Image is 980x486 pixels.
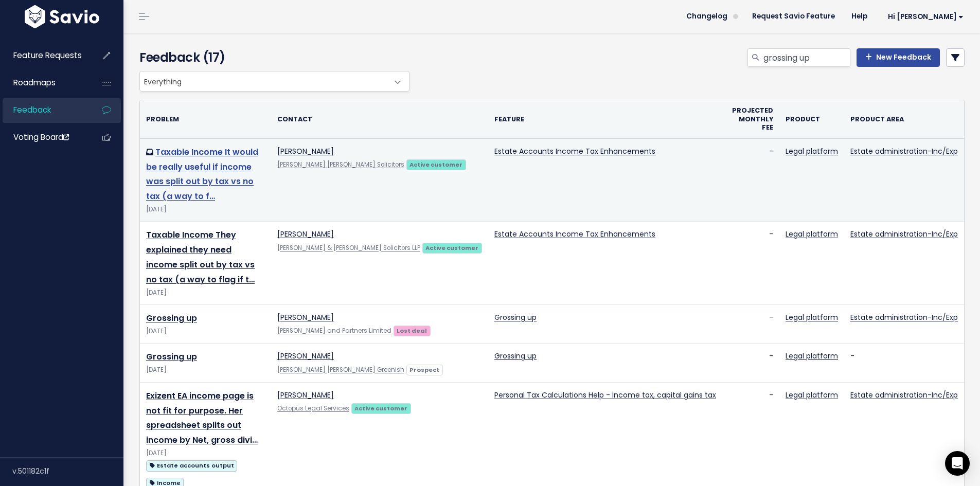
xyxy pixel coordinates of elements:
[494,390,716,400] a: Personal Tax Calculations Help - Income tax, capital gains tax
[422,242,482,253] a: Active customer
[146,390,258,446] a: Exizent EA income page is not fit for purpose. Her spreadsheet splits out income by Net, gross divi…
[277,351,334,361] a: [PERSON_NAME]
[140,71,388,91] span: Everything
[945,451,970,476] div: Open Intercom Messenger
[146,460,237,471] span: Estate accounts output
[406,159,466,169] a: Active customer
[744,9,843,24] a: Request Savio Feature
[722,100,779,138] th: Projected monthly fee
[139,48,404,67] h4: Feedback (17)
[786,390,838,400] a: Legal platform
[12,458,123,484] div: v.501182c1f
[3,71,85,95] a: Roadmaps
[722,138,779,222] td: -
[13,104,51,115] span: Feedback
[857,48,940,67] a: New Feedback
[277,146,334,156] a: [PERSON_NAME]
[277,404,349,412] a: Octopus Legal Services
[13,50,82,61] span: Feature Requests
[786,312,838,322] a: Legal platform
[850,146,958,156] a: Estate administration-Inc/Exp
[22,5,102,28] img: logo-white.9d6f32f41409.svg
[277,244,420,252] a: [PERSON_NAME] & [PERSON_NAME] Solicitors LLP
[139,71,409,92] span: Everything
[277,390,334,400] a: [PERSON_NAME]
[843,9,876,24] a: Help
[146,365,265,375] div: [DATE]
[146,204,265,215] div: [DATE]
[686,13,727,20] span: Changelog
[488,100,722,138] th: Feature
[409,160,462,169] strong: Active customer
[354,404,407,412] strong: Active customer
[494,351,537,361] a: Grossing up
[146,312,197,324] a: Grossing up
[722,305,779,344] td: -
[351,403,411,413] a: Active customer
[722,344,779,382] td: -
[277,160,404,169] a: [PERSON_NAME] [PERSON_NAME] Solicitors
[779,100,844,138] th: Product
[722,222,779,305] td: -
[146,229,255,285] a: Taxable Income They explained they need income split out by tax vs no tax (a way to flag if t…
[786,351,838,361] a: Legal platform
[3,98,85,122] a: Feedback
[277,366,404,374] a: [PERSON_NAME] [PERSON_NAME] Greenish
[3,125,85,149] a: Voting Board
[146,448,265,459] div: [DATE]
[146,146,258,202] a: Taxable Income It would be really useful if income was split out by tax vs no tax (a way to f…
[277,229,334,239] a: [PERSON_NAME]
[277,312,334,322] a: [PERSON_NAME]
[146,326,265,337] div: [DATE]
[494,312,537,322] a: Grossing up
[850,390,958,400] a: Estate administration-Inc/Exp
[146,459,237,472] a: Estate accounts output
[394,325,431,335] a: Lost deal
[888,13,964,21] span: Hi [PERSON_NAME]
[140,100,271,138] th: Problem
[397,327,427,335] strong: Lost deal
[786,229,838,239] a: Legal platform
[13,132,69,142] span: Voting Board
[786,146,838,156] a: Legal platform
[494,229,655,239] a: Estate Accounts Income Tax Enhancements
[277,327,391,335] a: [PERSON_NAME] and Partners Limited
[146,351,197,363] a: Grossing up
[406,364,443,374] a: Prospect
[271,100,488,138] th: Contact
[409,366,439,374] strong: Prospect
[146,287,265,298] div: [DATE]
[844,344,964,382] td: -
[850,229,958,239] a: Estate administration-Inc/Exp
[13,77,56,88] span: Roadmaps
[425,244,478,252] strong: Active customer
[876,9,972,25] a: Hi [PERSON_NAME]
[844,100,964,138] th: Product Area
[850,312,958,322] a: Estate administration-Inc/Exp
[3,44,85,67] a: Feature Requests
[494,146,655,156] a: Estate Accounts Income Tax Enhancements
[762,48,850,67] input: Search feedback...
